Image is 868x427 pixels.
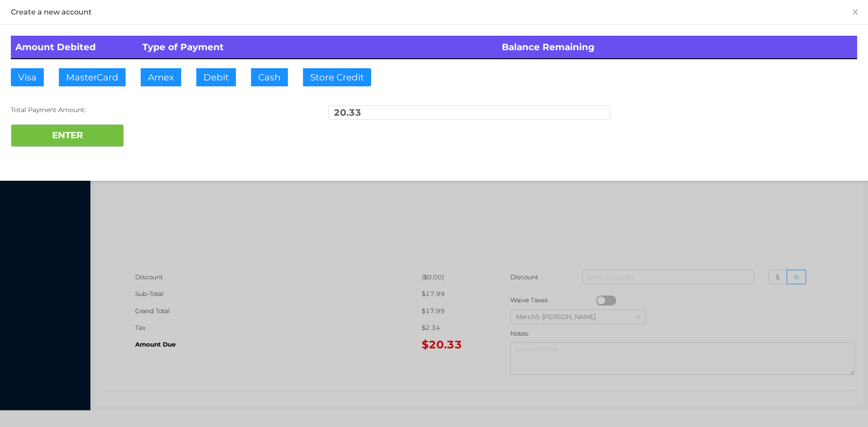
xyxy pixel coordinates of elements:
[138,36,498,59] th: Type of Payment
[11,68,44,86] button: Visa
[196,68,236,86] button: Debit
[852,9,859,16] i: icon: close
[11,7,857,17] div: Create a new account
[11,124,124,147] button: ENTER
[59,68,126,86] button: MasterCard
[251,68,288,86] button: Cash
[303,68,371,86] button: Store Credit
[11,105,293,115] div: Total Payment Amount:
[141,68,181,86] button: Amex
[11,36,138,59] th: Amount Debited
[497,36,857,59] th: Balance Remaining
